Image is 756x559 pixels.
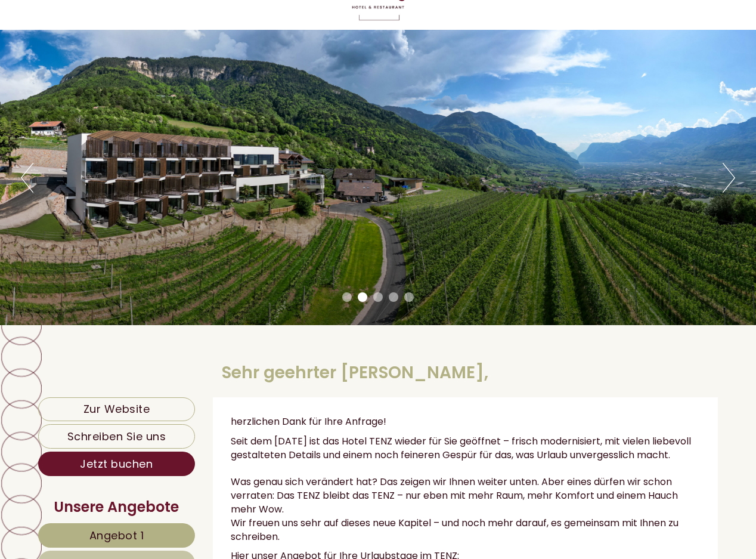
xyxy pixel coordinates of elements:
[231,415,701,429] p: herzlichen Dank für Ihre Anfrage!
[391,311,470,335] button: Senden
[231,435,701,544] p: Seit dem [DATE] ist das Hotel TENZ wieder für Sie geöffnet – frisch modernisiert, mit vielen lieb...
[38,424,195,449] a: Schreiben Sie uns
[21,163,33,193] button: Previous
[38,452,195,476] a: Jetzt buchen
[18,60,207,69] small: 11:26
[212,9,259,29] div: [DATE]
[89,528,144,543] span: Angebot 1
[38,497,195,517] div: Unsere Angebote
[18,37,207,47] div: Hotel Tenz
[723,163,735,193] button: Next
[9,35,213,71] div: Guten Tag, wie können wir Ihnen helfen?
[38,397,195,421] a: Zur Website
[222,364,488,382] h1: Sehr geehrter [PERSON_NAME],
